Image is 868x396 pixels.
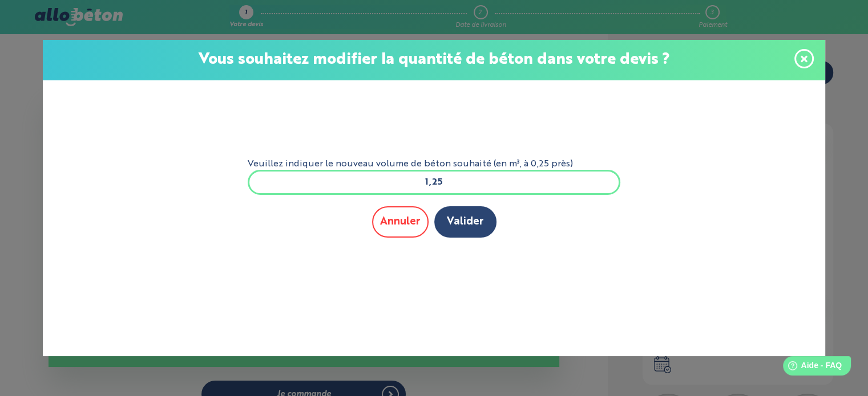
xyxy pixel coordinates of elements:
button: Annuler [372,206,429,238]
label: Veuillez indiquer le nouveau volume de béton souhaité (en m³, à 0,25 près) [248,159,621,169]
button: Valider [434,206,496,238]
p: Vous souhaitez modifier la quantité de béton dans votre devis ? [54,51,814,69]
input: xxx [248,170,621,195]
iframe: Help widget launcher [766,352,855,383]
